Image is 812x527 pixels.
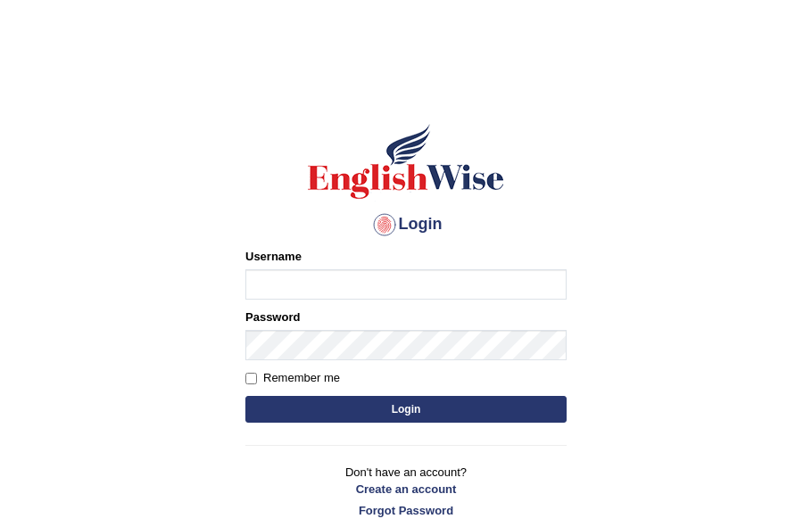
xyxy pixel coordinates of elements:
a: Forgot Password [245,502,567,519]
label: Password [245,309,300,325]
input: Remember me [245,373,257,384]
h4: Login [245,210,567,239]
p: Don't have an account? [245,464,567,519]
label: Username [245,248,302,265]
label: Remember me [245,369,340,387]
button: Login [245,396,567,423]
img: Logo of English Wise sign in for intelligent practice with AI [304,121,508,202]
a: Create an account [245,481,567,498]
